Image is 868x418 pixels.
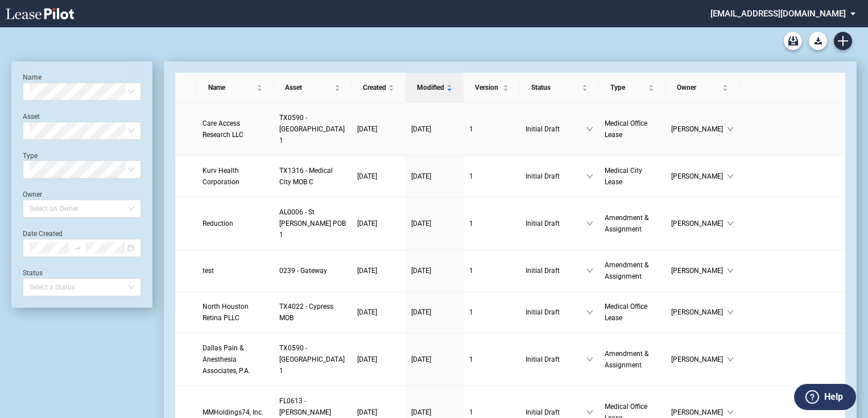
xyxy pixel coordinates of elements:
[469,355,473,363] span: 1
[469,307,514,318] a: 1
[352,73,406,103] th: Created
[469,354,514,365] a: 1
[411,172,431,180] span: [DATE]
[666,73,739,103] th: Owner
[727,220,734,227] span: down
[202,218,268,229] a: Reduction
[357,172,377,180] span: [DATE]
[23,73,42,81] label: Name
[605,165,660,188] a: Medical City Lease
[411,123,458,135] a: [DATE]
[605,350,648,369] span: Amendment & Assignment
[784,32,802,50] a: Archive
[526,123,586,135] span: Initial Draft
[202,303,249,322] span: North Houston Retina PLLC
[279,165,346,188] a: TX1316 - Medical City MOB C
[202,265,268,276] a: test
[411,308,431,316] span: [DATE]
[605,119,647,139] span: Medical Office Lease
[279,114,345,144] span: TX0590 - Las Colinas 1
[411,220,431,227] span: [DATE]
[357,265,400,276] a: [DATE]
[411,218,458,229] a: [DATE]
[586,309,593,316] span: down
[202,167,239,186] span: Kurv Health Corporation
[208,82,254,93] span: Name
[586,409,593,416] span: down
[23,191,42,198] label: Owner
[824,390,843,404] label: Help
[279,206,346,241] a: AL0006 - St [PERSON_NAME] POB 1
[671,354,727,365] span: [PERSON_NAME]
[586,220,593,227] span: down
[834,32,852,50] a: Create new document
[357,307,400,318] a: [DATE]
[469,408,473,416] span: 1
[73,244,81,252] span: to
[411,354,458,365] a: [DATE]
[586,126,593,133] span: down
[357,407,400,418] a: [DATE]
[727,126,734,133] span: down
[279,112,346,146] a: TX0590 - [GEOGRAPHIC_DATA] 1
[605,301,660,324] a: Medical Office Lease
[411,265,458,276] a: [DATE]
[411,307,458,318] a: [DATE]
[531,82,580,93] span: Status
[610,82,647,93] span: Type
[605,167,642,186] span: Medical City Lease
[677,82,720,93] span: Owner
[202,119,243,139] span: Care Access Research LLC
[357,171,400,182] a: [DATE]
[23,230,63,238] label: Date Created
[469,218,514,229] a: 1
[469,265,514,276] a: 1
[406,73,464,103] th: Modified
[526,354,586,365] span: Initial Draft
[475,82,501,93] span: Version
[363,82,386,93] span: Created
[469,171,514,182] a: 1
[411,408,431,416] span: [DATE]
[279,167,333,186] span: TX1316 - Medical City MOB C
[279,342,346,376] a: TX0590 - [GEOGRAPHIC_DATA] 1
[279,344,345,375] span: TX0590 - Las Colinas 1
[605,118,660,140] a: Medical Office Lease
[202,267,214,275] span: test
[794,384,856,410] button: Help
[411,407,458,418] a: [DATE]
[671,218,727,229] span: [PERSON_NAME]
[357,355,377,363] span: [DATE]
[417,82,444,93] span: Modified
[357,408,377,416] span: [DATE]
[469,220,473,227] span: 1
[464,73,520,103] th: Version
[809,32,827,50] button: Download Blank Form
[202,220,233,227] span: Reduction
[526,265,586,276] span: Initial Draft
[526,218,586,229] span: Initial Draft
[526,307,586,318] span: Initial Draft
[727,309,734,316] span: down
[411,125,431,133] span: [DATE]
[469,267,473,275] span: 1
[279,267,327,275] span: 0239 - Gateway
[586,267,593,274] span: down
[727,267,734,274] span: down
[23,113,40,121] label: Asset
[357,354,400,365] a: [DATE]
[202,301,268,324] a: North Houston Retina PLLC
[671,307,727,318] span: [PERSON_NAME]
[202,407,268,418] a: MMHoldings74, Inc.
[520,73,599,103] th: Status
[202,165,268,188] a: Kurv Health Corporation
[526,407,586,418] span: Initial Draft
[727,409,734,416] span: down
[411,267,431,275] span: [DATE]
[357,308,377,316] span: [DATE]
[202,342,268,376] a: Dallas Pain & Anesthesia Associates, P.A.
[23,269,43,277] label: Status
[469,123,514,135] a: 1
[727,356,734,363] span: down
[586,356,593,363] span: down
